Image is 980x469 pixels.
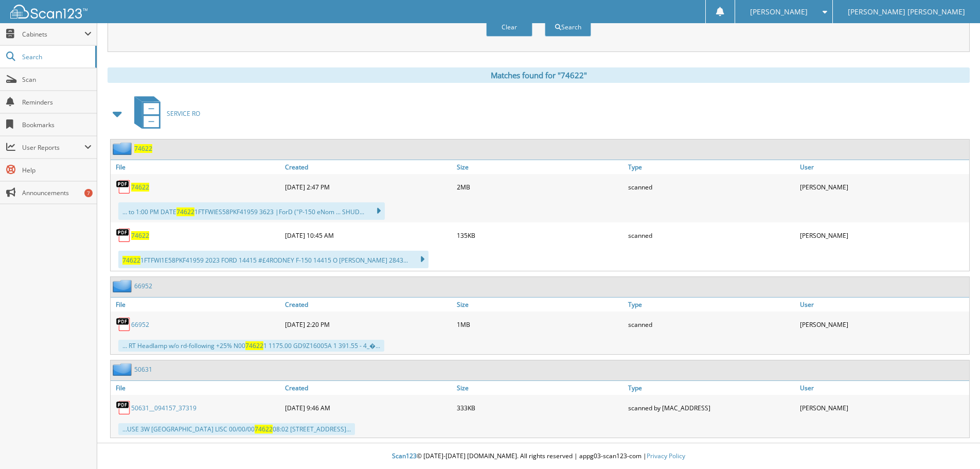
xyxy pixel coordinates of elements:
img: PDF.png [116,179,131,195]
a: Size [454,298,626,311]
div: [PERSON_NAME] [797,314,969,335]
div: [PERSON_NAME] [797,225,969,246]
span: Help [22,166,92,175]
div: ... RT Headlamp w/o rd-following +25% N00 1 1175.00 GD9Z16005A 1 391.55 - 4_�... [118,340,384,352]
div: © [DATE]-[DATE] [DOMAIN_NAME]. All rights reserved | appg03-scan123-com | [97,444,980,469]
a: User [797,381,969,395]
div: ...USE 3W [GEOGRAPHIC_DATA] LISC 00/00/00 08:02 [STREET_ADDRESS]... [118,423,355,435]
span: Scan [22,75,92,84]
a: Type [626,160,797,174]
div: 135KB [454,225,626,246]
div: [DATE] 10:45 AM [282,225,454,246]
div: [PERSON_NAME] [797,397,969,418]
span: Reminders [22,98,92,107]
a: User [797,160,969,174]
a: 50631__094157_37319 [131,404,197,412]
a: 74622 [131,183,149,192]
img: scan123-logo-white.svg [10,5,87,19]
div: scanned [626,177,797,197]
a: File [111,381,282,395]
div: [PERSON_NAME] [797,177,969,197]
a: File [111,298,282,311]
span: 74622 [176,207,194,216]
a: User [797,298,969,311]
a: 66952 [131,320,149,329]
div: [DATE] 2:47 PM [282,177,454,197]
div: ... to 1:00 PM DATE 1FTFWIES58PKF41959 3623 |ForD ("P-150 eNom ... SHUD... [118,202,385,220]
a: SERVICE RO [128,93,200,134]
a: 74622 [131,231,149,240]
span: 74622 [245,341,263,350]
span: 74622 [255,425,273,433]
a: 74622 [134,144,152,153]
span: [PERSON_NAME] [750,9,808,15]
a: Type [626,381,797,395]
a: 50631 [134,365,152,374]
span: [PERSON_NAME] [PERSON_NAME] [848,9,965,15]
span: Scan123 [392,451,417,460]
div: 2MB [454,177,626,197]
iframe: Chat Widget [929,420,980,469]
button: Search [545,18,591,37]
img: PDF.png [116,228,131,243]
div: [DATE] 9:46 AM [282,397,454,418]
div: 333KB [454,397,626,418]
a: Created [282,160,454,174]
img: PDF.png [116,400,131,415]
a: Size [454,160,626,174]
div: 1FTFWI1E58PKF41959 2023 FORD 14415 #£4RODNEY F-150 14415 O [PERSON_NAME] 2843... [118,251,429,268]
a: Type [626,298,797,311]
div: 1MB [454,314,626,335]
button: Clear [486,18,532,37]
div: [DATE] 2:20 PM [282,314,454,335]
div: Matches found for "74622" [108,67,970,83]
a: Created [282,298,454,311]
img: folder2.png [113,142,134,155]
img: PDF.png [116,317,131,332]
div: scanned [626,314,797,335]
a: Size [454,381,626,395]
span: SERVICE RO [167,109,200,118]
span: 74622 [122,256,140,265]
img: folder2.png [113,280,134,292]
div: scanned [626,225,797,246]
a: File [111,160,282,174]
img: folder2.png [113,363,134,376]
span: User Reports [22,143,84,152]
span: Announcements [22,188,92,197]
div: 7 [84,189,93,197]
div: scanned by [MAC_ADDRESS] [626,397,797,418]
span: Search [22,53,90,61]
span: Cabinets [22,30,84,39]
a: 66952 [134,282,152,290]
a: Privacy Policy [647,451,685,460]
a: Created [282,381,454,395]
span: Bookmarks [22,120,92,129]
